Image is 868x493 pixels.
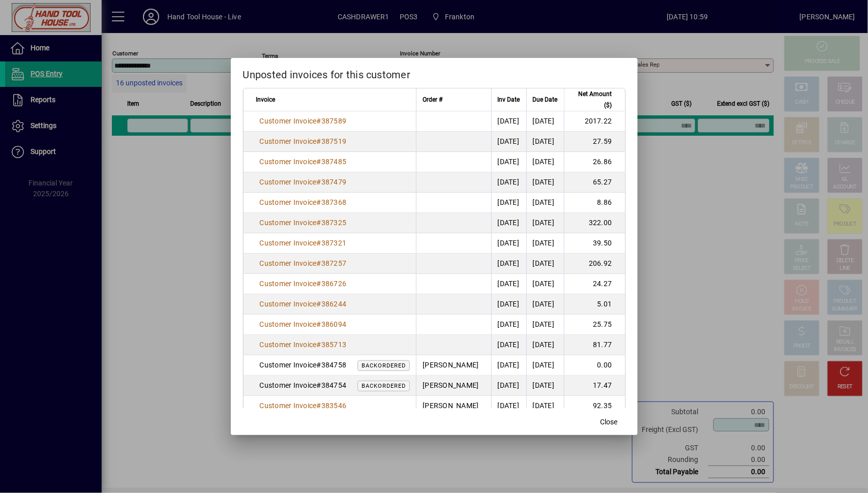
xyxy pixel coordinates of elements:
[491,274,526,294] td: [DATE]
[317,178,321,186] span: #
[491,233,526,254] td: [DATE]
[260,300,317,308] span: Customer Invoice
[260,320,317,328] span: Customer Invoice
[564,172,625,193] td: 65.27
[256,278,350,289] a: Customer Invoice#386726
[423,402,478,410] span: [PERSON_NAME]
[321,300,347,308] span: 386244
[321,178,347,186] span: 387479
[321,137,347,145] span: 387519
[564,213,625,233] td: 322.00
[256,258,350,269] a: Customer Invoice#387257
[491,152,526,172] td: [DATE]
[526,172,564,193] td: [DATE]
[321,239,347,247] span: 387321
[491,315,526,335] td: [DATE]
[526,396,564,416] td: [DATE]
[491,132,526,152] td: [DATE]
[564,254,625,274] td: 206.92
[498,94,520,105] span: Inv Date
[564,193,625,213] td: 8.86
[317,219,321,227] span: #
[564,335,625,355] td: 81.77
[526,355,564,376] td: [DATE]
[260,402,317,410] span: Customer Invoice
[260,239,317,247] span: Customer Invoice
[491,193,526,213] td: [DATE]
[571,88,612,111] span: Net Amount ($)
[321,219,347,227] span: 387325
[260,280,317,288] span: Customer Invoice
[526,315,564,335] td: [DATE]
[526,213,564,233] td: [DATE]
[321,280,347,288] span: 386726
[256,339,350,350] a: Customer Invoice#385713
[564,376,625,396] td: 17.47
[321,158,347,166] span: 387485
[260,178,317,186] span: Customer Invoice
[564,233,625,254] td: 39.50
[317,300,321,308] span: #
[260,198,317,206] span: Customer Invoice
[256,298,350,310] a: Customer Invoice#386244
[317,137,321,145] span: #
[260,219,317,227] span: Customer Invoice
[564,355,625,376] td: 0.00
[526,294,564,315] td: [DATE]
[317,239,321,247] span: #
[256,237,350,249] a: Customer Invoice#387321
[526,152,564,172] td: [DATE]
[423,361,478,369] span: [PERSON_NAME]
[321,117,347,125] span: 387589
[526,376,564,396] td: [DATE]
[256,156,350,167] a: Customer Invoice#387485
[362,383,406,389] span: Backordered
[260,117,317,125] span: Customer Invoice
[321,198,347,206] span: 387368
[317,117,321,125] span: #
[564,294,625,315] td: 5.01
[564,132,625,152] td: 27.59
[526,335,564,355] td: [DATE]
[526,233,564,254] td: [DATE]
[526,132,564,152] td: [DATE]
[491,172,526,193] td: [DATE]
[260,137,317,145] span: Customer Invoice
[491,355,526,376] td: [DATE]
[491,376,526,396] td: [DATE]
[260,259,317,267] span: Customer Invoice
[362,362,406,369] span: Backordered
[564,315,625,335] td: 25.75
[601,417,618,427] span: Close
[317,259,321,267] span: #
[317,341,321,349] span: #
[564,274,625,294] td: 24.27
[526,274,564,294] td: [DATE]
[260,158,317,166] span: Customer Invoice
[526,254,564,274] td: [DATE]
[491,294,526,315] td: [DATE]
[564,396,625,416] td: 92.35
[491,254,526,274] td: [DATE]
[317,280,321,288] span: #
[321,259,347,267] span: 387257
[593,413,625,431] button: Close
[317,198,321,206] span: #
[321,402,347,410] span: 383546
[491,396,526,416] td: [DATE]
[423,381,478,389] span: [PERSON_NAME]
[533,94,558,105] span: Due Date
[423,94,442,105] span: Order #
[260,341,317,349] span: Customer Invoice
[256,176,350,188] a: Customer Invoice#387479
[321,341,347,349] span: 385713
[321,320,347,328] span: 386094
[256,94,276,105] span: Invoice
[526,111,564,132] td: [DATE]
[231,58,638,87] h2: Unposted invoices for this customer
[317,320,321,328] span: #
[256,136,350,147] a: Customer Invoice#387519
[256,115,350,127] a: Customer Invoice#387589
[256,197,350,208] a: Customer Invoice#387368
[491,213,526,233] td: [DATE]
